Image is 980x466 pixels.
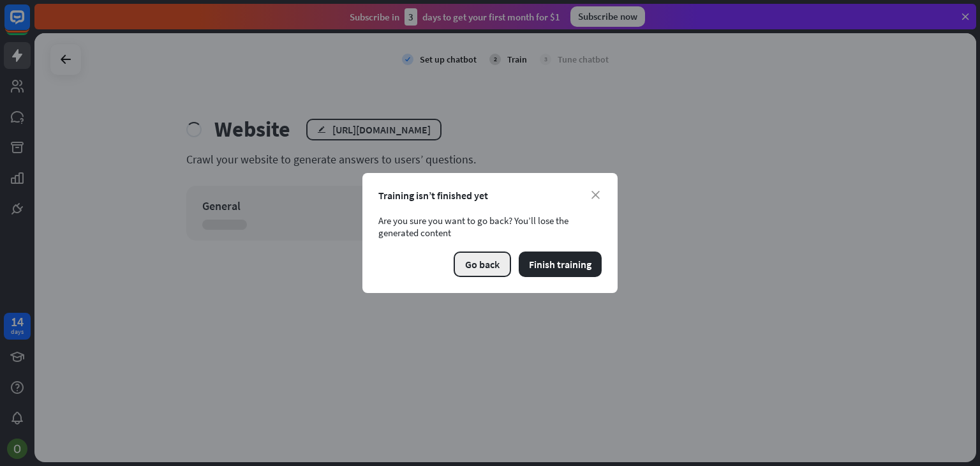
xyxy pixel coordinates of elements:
[378,189,602,202] div: Training isn’t finished yet
[454,252,511,277] button: Go back
[591,191,600,199] i: close
[10,5,48,43] button: Open LiveChat chat widget
[519,252,602,277] button: Finish training
[378,214,602,239] div: Are you sure you want to go back? You’ll lose the generated content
